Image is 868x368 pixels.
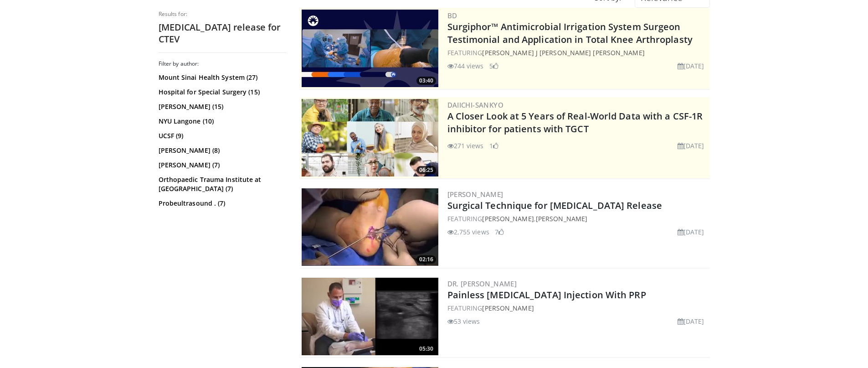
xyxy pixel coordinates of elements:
[159,117,284,126] a: NYU Langone (10)
[447,11,457,20] a: BD
[489,141,498,150] li: 1
[495,227,504,237] li: 7
[302,278,438,355] a: 05:30
[447,303,708,313] div: FEATURING
[678,227,704,237] li: [DATE]
[447,227,489,237] li: 2,755 views
[447,21,693,46] a: Surgiphor™ Antimicrobial Irrigation System Surgeon Testimonial and Application in Total Knee Arth...
[302,99,438,176] a: 06:25
[447,316,480,326] li: 53 views
[416,166,436,174] span: 06:25
[482,214,534,223] a: [PERSON_NAME]
[447,100,504,109] a: Daiichi-Sankyo
[159,88,284,97] a: Hospital for Special Surgery (15)
[536,214,587,223] a: [PERSON_NAME]
[302,10,438,87] img: 70422da6-974a-44ac-bf9d-78c82a89d891.300x170_q85_crop-smart_upscale.jpg
[159,161,284,170] a: [PERSON_NAME] (7)
[302,10,438,87] a: 03:40
[159,146,284,155] a: [PERSON_NAME] (8)
[416,77,436,85] span: 03:40
[678,61,704,71] li: [DATE]
[447,190,503,199] a: [PERSON_NAME]
[482,48,644,57] a: [PERSON_NAME] J [PERSON_NAME] [PERSON_NAME]
[678,316,704,326] li: [DATE]
[447,279,517,288] a: Dr. [PERSON_NAME]
[159,60,286,67] h3: Filter by author:
[159,10,286,18] p: Results for:
[447,110,703,135] a: A Closer Look at 5 Years of Real-World Data with a CSF-1R inhibitor for patients with TGCT
[447,141,484,150] li: 271 views
[159,131,284,140] a: UCSF (9)
[447,289,646,301] a: Painless [MEDICAL_DATA] Injection With PRP
[159,199,284,208] a: Probeultrasound . (7)
[302,188,438,266] a: 02:16
[447,48,708,57] div: FEATURING
[447,61,484,71] li: 744 views
[159,21,286,45] h2: [MEDICAL_DATA] release for CTEV
[447,199,663,212] a: Surgical Technique for [MEDICAL_DATA] Release
[159,102,284,111] a: [PERSON_NAME] (15)
[482,304,534,312] a: [PERSON_NAME]
[159,175,284,193] a: Orthopaedic Trauma Institute at [GEOGRAPHIC_DATA] (7)
[302,278,438,355] img: c9003eaa-0de7-4c25-94af-a8edb9a37f6f.300x170_q85_crop-smart_upscale.jpg
[489,61,498,71] li: 5
[159,73,284,82] a: Mount Sinai Health System (27)
[302,188,438,266] img: 2d30331e-38b0-424f-a7f1-a482ca88e0c0.300x170_q85_crop-smart_upscale.jpg
[678,141,704,150] li: [DATE]
[416,345,436,353] span: 05:30
[447,214,708,223] div: FEATURING ,
[302,99,438,176] img: 93c22cae-14d1-47f0-9e4a-a244e824b022.png.300x170_q85_crop-smart_upscale.jpg
[416,255,436,264] span: 02:16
